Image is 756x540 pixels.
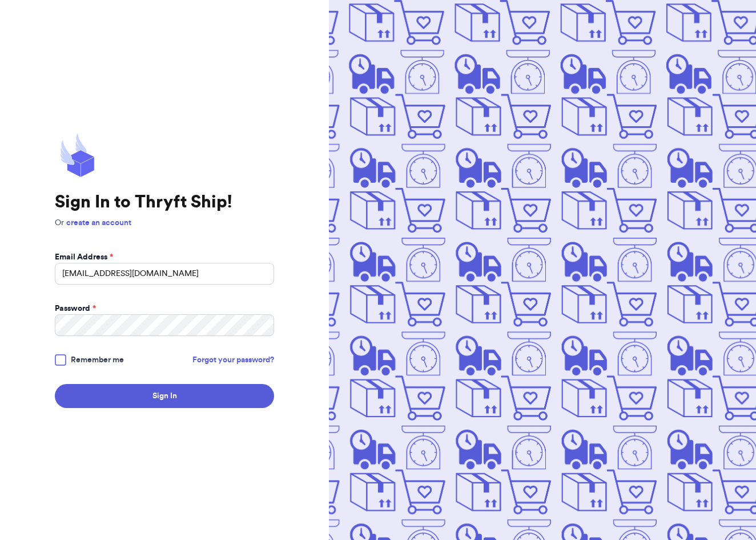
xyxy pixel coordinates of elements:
[71,354,124,366] span: Remember me
[55,217,274,229] p: Or
[66,219,131,227] a: create an account
[55,192,274,213] h1: Sign In to Thryft Ship!
[55,251,113,263] label: Email Address
[55,303,96,314] label: Password
[55,384,274,408] button: Sign In
[192,354,274,366] a: Forgot your password?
